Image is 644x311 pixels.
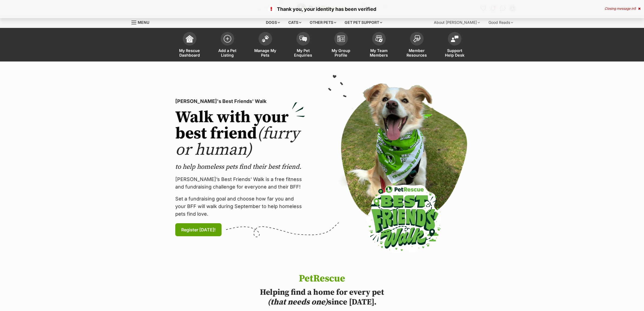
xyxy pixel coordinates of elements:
div: Get pet support [341,17,386,28]
div: About [PERSON_NAME] [430,17,484,28]
span: Register [DATE]! [181,226,216,233]
div: Other pets [306,17,340,28]
i: (that needs one) [267,297,328,307]
h1: PetRescue [239,273,405,284]
span: Menu [138,20,149,25]
span: Support Help Desk [442,48,467,57]
div: Cats [285,17,305,28]
p: to help homeless pets find their best friend. [175,163,305,171]
img: member-resources-icon-8e73f808a243e03378d46382f2149f9095a855e16c252ad45f914b54edf8863c.svg [413,35,421,42]
a: Support Help Desk [436,29,474,61]
h2: Helping find a home for every pet since [DATE]. [239,287,405,307]
img: team-members-icon-5396bd8760b3fe7c0b43da4ab00e1e3bb1a5d9ba89233759b79545d2d3fc5d0d.svg [375,35,383,42]
img: help-desk-icon-fdf02630f3aa405de69fd3d07c3f3aa587a6932b1a1747fa1d2bba05be0121f9.svg [451,35,458,42]
a: Manage My Pets [246,29,284,61]
span: Member Resources [405,48,429,57]
img: dashboard-icon-eb2f2d2d3e046f16d808141f083e7271f6b2e854fb5c12c21221c1fb7104beca.svg [186,35,193,43]
img: pet-enquiries-icon-7e3ad2cf08bfb03b45e93fb7055b45f3efa6380592205ae92323e6603595dc1f.svg [299,36,307,42]
span: My Pet Enquiries [291,48,315,57]
span: My Team Members [367,48,391,57]
a: My Group Profile [322,29,360,61]
div: Dogs [262,17,284,28]
img: group-profile-icon-3fa3cf56718a62981997c0bc7e787c4b2cf8bcc04b72c1350f741eb67cf2f40e.svg [337,35,345,42]
a: Member Resources [398,29,436,61]
span: (furry or human) [175,124,299,160]
p: [PERSON_NAME]’s Best Friends' Walk is a free fitness and fundraising challenge for everyone and t... [175,176,305,191]
p: [PERSON_NAME]'s Best Friends' Walk [175,98,305,105]
p: Set a fundraising goal and choose how far you and your BFF will walk during September to help hom... [175,195,305,218]
img: add-pet-listing-icon-0afa8454b4691262ce3f59096e99ab1cd57d4a30225e0717b998d2c9b9846f56.svg [224,35,231,43]
span: Manage My Pets [253,48,278,57]
span: My Group Profile [329,48,353,57]
a: My Pet Enquiries [284,29,322,61]
div: Good Reads [485,17,517,28]
a: Register [DATE]! [175,223,222,236]
a: Menu [131,17,153,27]
span: Add a Pet Listing [215,48,240,57]
img: manage-my-pets-icon-02211641906a0b7f246fdf0571729dbe1e7629f14944591b6c1af311fb30b64b.svg [262,35,269,42]
a: My Team Members [360,29,398,61]
span: My Rescue Dashboard [177,48,202,57]
a: My Rescue Dashboard [171,29,209,61]
h2: Walk with your best friend [175,109,305,158]
a: Add a Pet Listing [209,29,246,61]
